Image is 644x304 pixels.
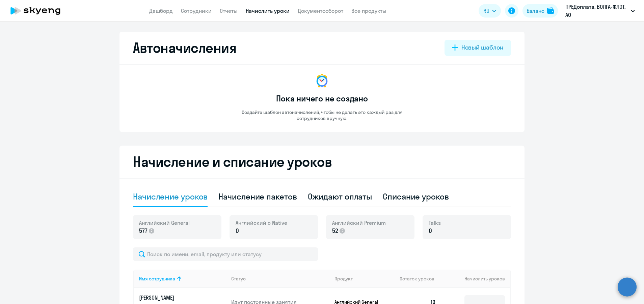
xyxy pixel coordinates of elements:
a: Все продукты [351,7,386,14]
a: Отчеты [220,7,238,14]
p: Создайте шаблон автоначислений, чтобы не делать это каждый раз для сотрудников вручную. [227,109,417,121]
div: Остаток уроков [400,276,441,282]
div: Ожидают оплаты [308,191,372,202]
button: Новый шаблон [445,40,511,56]
button: ПРЕДоплата, ВОЛГА-ФЛОТ, АО [562,3,638,19]
div: Начисление пакетов [218,191,297,202]
div: Имя сотрудника [139,276,175,282]
span: 52 [332,226,338,235]
p: [PERSON_NAME] [139,294,215,301]
h3: Пока ничего не создано [276,93,368,104]
div: Новый шаблон [461,43,504,52]
a: Начислить уроки [246,7,290,14]
span: Английский с Native [236,219,287,226]
div: Статус [231,276,246,282]
span: Остаток уроков [400,276,434,282]
h2: Начисление и списание уроков [133,154,511,170]
div: Баланс [527,7,544,15]
input: Поиск по имени, email, продукту или статусу [133,247,318,261]
span: Английский Premium [332,219,386,226]
h2: Автоначисления [133,40,236,56]
img: balance [547,7,554,14]
span: Английский General [139,219,190,226]
div: Начисление уроков [133,191,208,202]
img: no-data [314,73,330,89]
div: Продукт [334,276,395,282]
span: RU [483,7,489,15]
div: Статус [231,276,329,282]
p: ПРЕДоплата, ВОЛГА-ФЛОТ, АО [565,3,628,19]
a: Сотрудники [181,7,212,14]
button: RU [479,4,501,18]
span: Talks [429,219,441,226]
a: Дашборд [149,7,173,14]
th: Начислить уроков [441,270,510,288]
div: Продукт [334,276,353,282]
div: Списание уроков [383,191,449,202]
span: 0 [236,226,239,235]
a: Документооборот [298,7,343,14]
div: Имя сотрудника [139,276,226,282]
span: 577 [139,226,147,235]
span: 0 [429,226,432,235]
button: Балансbalance [522,4,558,18]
